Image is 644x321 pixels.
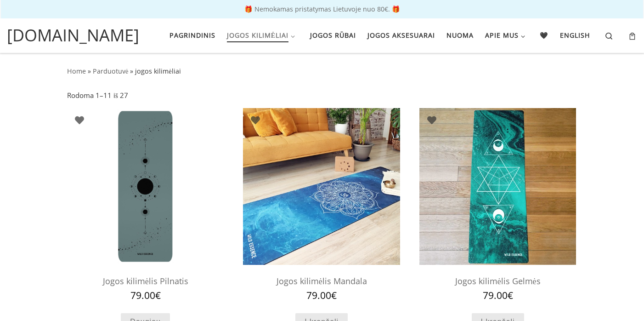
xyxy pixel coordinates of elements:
[419,108,576,301] a: Mankštos KilimėlisMankštos KilimėlisJogos kilimėlis Gelmės 79.00€
[224,26,301,45] a: Jogos kilimėliai
[560,26,590,43] span: English
[166,26,218,45] a: Pagrindinis
[7,23,139,48] a: [DOMAIN_NAME]
[306,289,337,302] bdi: 79.00
[443,26,476,45] a: Nuoma
[9,6,635,12] p: 🎁 Nemokamas pristatymas Lietuvoje nuo 80€. 🎁
[155,289,161,302] span: €
[540,26,548,43] span: 🖤
[367,26,435,43] span: Jogos aksesuarai
[331,289,337,302] span: €
[67,90,128,101] p: Rodoma 1–11 iš 27
[135,67,181,75] span: jogos kilimėliai
[227,26,289,43] span: Jogos kilimėliai
[67,272,224,291] h2: Jogos kilimėlis Pilnatis
[485,26,519,43] span: Apie mus
[364,26,438,45] a: Jogos aksesuarai
[67,67,86,75] a: Home
[419,272,576,291] h2: Jogos kilimėlis Gelmės
[130,67,133,75] span: »
[446,26,474,43] span: Nuoma
[483,289,513,302] bdi: 79.00
[537,26,552,45] a: 🖤
[508,289,513,302] span: €
[243,108,400,301] a: jogos kilimeliaijogos kilimeliaiJogos kilimėlis Mandala 79.00€
[310,26,356,43] span: Jogos rūbai
[243,272,400,291] h2: Jogos kilimėlis Mandala
[93,67,128,75] a: Parduotuvė
[67,108,224,301] a: jogos kilimelisjogos kilimelisJogos kilimėlis Pilnatis 79.00€
[130,289,161,302] bdi: 79.00
[88,67,91,75] span: »
[169,26,215,43] span: Pagrindinis
[557,26,593,45] a: English
[307,26,359,45] a: Jogos rūbai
